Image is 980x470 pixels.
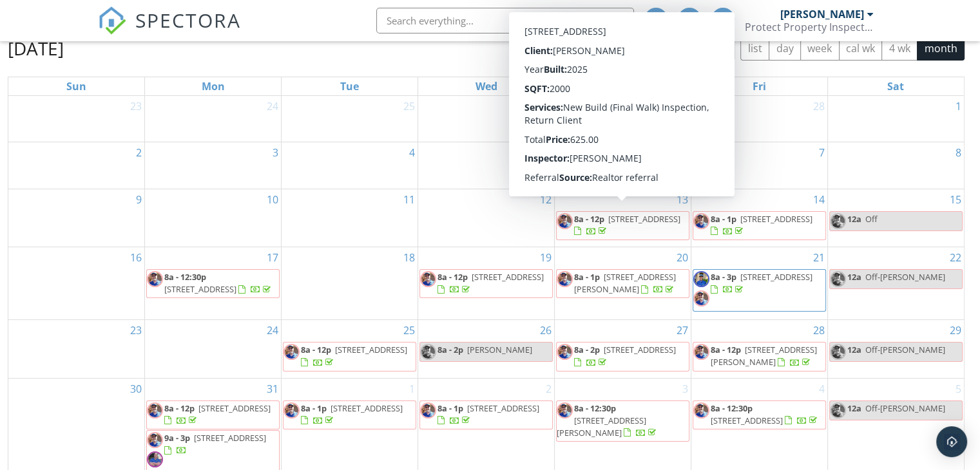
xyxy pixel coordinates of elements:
[556,342,689,371] a: 8a - 2p [STREET_ADDRESS]
[673,35,704,61] button: Previous month
[301,344,331,355] span: 8a - 12p
[574,344,600,355] span: 8a - 2p
[418,189,555,247] td: Go to March 12, 2025
[574,271,676,295] span: [STREET_ADDRESS][PERSON_NAME]
[691,189,827,247] td: Go to March 14, 2025
[947,247,964,268] a: Go to March 22, 2025
[711,344,817,368] a: 8a - 12p [STREET_ADDRESS][PERSON_NAME]
[691,247,827,319] td: Go to March 21, 2025
[164,432,190,444] span: 9a - 3p
[145,247,282,319] td: Go to March 17, 2025
[147,451,163,467] img: 20250324_184036.jpg
[554,142,691,189] td: Go to March 6, 2025
[811,320,827,341] a: Go to March 28, 2025
[830,213,846,229] img: 20250308_135733.jpg
[674,96,691,117] a: Go to February 27, 2025
[437,271,468,283] span: 8a - 12p
[133,142,144,163] a: Go to March 2, 2025
[198,402,271,414] span: [STREET_ADDRESS]
[537,320,554,341] a: Go to March 26, 2025
[740,35,769,61] button: list
[847,344,861,355] span: 12a
[608,213,680,225] span: [STREET_ADDRESS]
[693,271,709,287] img: img_5221.jpeg
[194,432,266,444] span: [STREET_ADDRESS]
[135,6,241,33] span: SPECTORA
[128,96,144,117] a: Go to February 23, 2025
[936,426,967,457] div: Open Intercom Messenger
[557,213,573,229] img: 20250308_135733.jpg
[556,211,689,240] a: 8a - 12p [STREET_ADDRESS]
[711,402,820,426] a: 8a - 12:30p [STREET_ADDRESS]
[420,271,436,287] img: 20250308_135733.jpg
[8,247,145,319] td: Go to March 16, 2025
[827,320,964,378] td: Go to March 29, 2025
[865,213,878,225] span: Off
[199,77,227,95] a: Monday
[145,142,282,189] td: Go to March 3, 2025
[8,189,145,247] td: Go to March 9, 2025
[164,271,273,295] a: 8a - 12:30p [STREET_ADDRESS]
[674,320,691,341] a: Go to March 27, 2025
[847,402,861,414] span: 12a
[574,402,616,414] span: 8a - 12:30p
[574,271,600,283] span: 8a - 1p
[816,142,827,163] a: Go to March 7, 2025
[711,344,741,355] span: 8a - 12p
[418,96,555,142] td: Go to February 26, 2025
[472,77,499,95] a: Wednesday
[270,142,281,163] a: Go to March 3, 2025
[401,96,418,117] a: Go to February 25, 2025
[282,96,418,142] td: Go to February 25, 2025
[264,96,281,117] a: Go to February 24, 2025
[865,271,945,283] span: Off-[PERSON_NAME]
[407,142,418,163] a: Go to March 4, 2025
[693,402,709,418] img: 20250308_135733.jpg
[674,247,691,268] a: Go to March 20, 2025
[556,400,689,442] a: 8a - 12:30p [STREET_ADDRESS][PERSON_NAME]
[472,271,544,283] span: [STREET_ADDRESS]
[8,142,145,189] td: Go to March 2, 2025
[164,432,266,456] a: 9a - 3p [STREET_ADDRESS]
[711,402,753,414] span: 8a - 12:30p
[711,344,817,368] span: [STREET_ADDRESS][PERSON_NAME]
[827,142,964,189] td: Go to March 8, 2025
[419,269,553,298] a: 8a - 12p [STREET_ADDRESS]
[467,402,539,414] span: [STREET_ADDRESS]
[711,271,736,283] span: 8a - 3p
[264,189,281,210] a: Go to March 10, 2025
[301,344,407,368] a: 8a - 12p [STREET_ADDRESS]
[750,77,769,95] a: Friday
[301,402,327,414] span: 8a - 1p
[557,271,573,287] img: 20250308_135733.jpg
[680,379,691,399] a: Go to April 3, 2025
[554,320,691,378] td: Go to March 27, 2025
[691,320,827,378] td: Go to March 28, 2025
[283,344,300,360] img: 20250308_135733.jpg
[711,415,783,426] span: [STREET_ADDRESS]
[537,189,554,210] a: Go to March 12, 2025
[437,402,539,426] a: 8a - 1p [STREET_ADDRESS]
[8,96,145,142] td: Go to February 23, 2025
[146,400,280,429] a: 8a - 12p [STREET_ADDRESS]
[401,189,418,210] a: Go to March 11, 2025
[376,8,634,33] input: Search everything...
[693,400,826,429] a: 8a - 12:30p [STREET_ADDRESS]
[283,400,416,429] a: 8a - 1p [STREET_ADDRESS]
[557,402,658,438] a: 8a - 12:30p [STREET_ADDRESS][PERSON_NAME]
[98,6,126,35] img: The Best Home Inspection Software - Spectora
[543,379,554,399] a: Go to April 2, 2025
[780,8,864,21] div: [PERSON_NAME]
[619,35,666,61] button: [DATE]
[830,402,846,418] img: 20250308_135733.jpg
[283,402,300,418] img: 20250308_135733.jpg
[418,142,555,189] td: Go to March 5, 2025
[301,402,403,426] a: 8a - 1p [STREET_ADDRESS]
[420,402,436,418] img: 20250308_135733.jpg
[331,402,403,414] span: [STREET_ADDRESS]
[164,271,206,283] span: 8a - 12:30p
[693,290,709,306] img: 20250308_135733.jpg
[827,96,964,142] td: Go to March 1, 2025
[467,344,532,355] span: [PERSON_NAME]
[537,96,554,117] a: Go to February 26, 2025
